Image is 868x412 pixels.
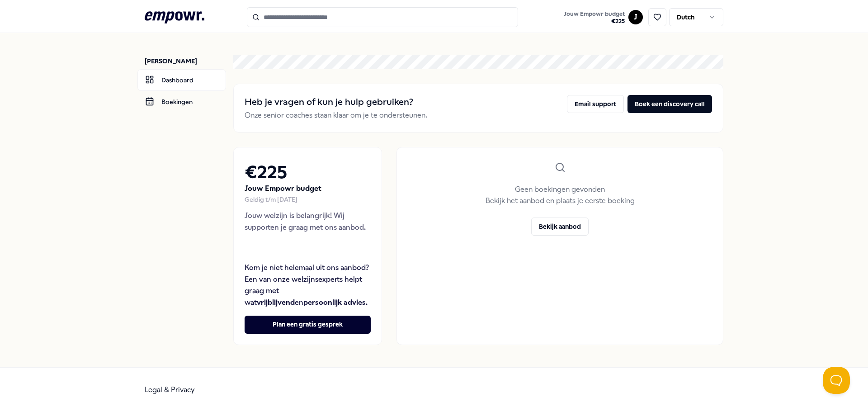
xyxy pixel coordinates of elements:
[560,8,628,27] a: Jouw Empowr budget€225
[245,316,371,334] button: Plan een gratis gesprek
[628,10,643,24] button: J
[564,10,625,18] span: Jouw Empowr budget
[257,298,295,307] strong: vrijblijvend
[303,298,366,307] strong: persoonlijk advies
[245,109,427,121] p: Onze senior coaches staan klaar om je te ondersteunen.
[245,262,371,308] p: Kom je niet helemaal uit ons aanbod? Een van onze welzijnsexperts helpt graag met wat en .
[567,95,624,121] a: Email support
[245,210,371,233] p: Jouw welzijn is belangrijk! Wij supporten je graag met ons aanbod.
[245,194,371,204] div: Geldig t/m [DATE]
[567,95,624,113] button: Email support
[145,385,195,394] a: Legal & Privacy
[137,91,226,113] a: Boekingen
[823,367,850,394] iframe: Help Scout Beacon - Open
[245,158,371,187] h2: € 225
[562,9,627,27] button: Jouw Empowr budget€225
[137,69,226,91] a: Dashboard
[247,7,518,27] input: Search for products, categories or subcategories
[486,184,635,207] p: Geen boekingen gevonden Bekijk het aanbod en plaats je eerste boeking
[145,57,226,66] p: [PERSON_NAME]
[245,95,427,109] h2: Heb je vragen of kun je hulp gebruiken?
[564,18,625,25] span: € 225
[627,95,712,113] button: Boek een discovery call
[531,218,589,236] button: Bekijk aanbod
[245,183,371,194] p: Jouw Empowr budget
